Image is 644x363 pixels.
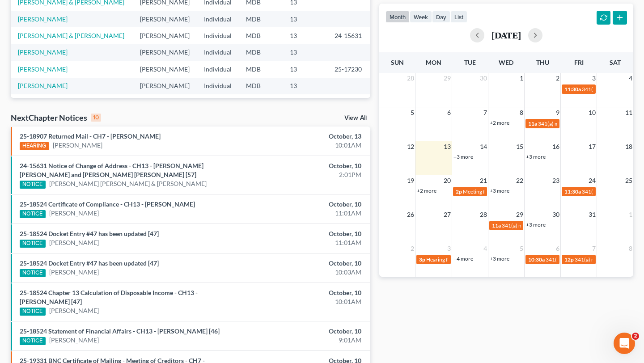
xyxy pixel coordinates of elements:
[406,175,415,186] span: 19
[446,107,452,118] span: 6
[18,65,68,73] a: [PERSON_NAME]
[91,114,101,122] div: 10
[253,132,361,141] div: October, 13
[410,107,415,118] span: 5
[20,327,220,335] a: 25-18524 Statement of Financial Affairs - CH13 - [PERSON_NAME] [46]
[20,181,46,189] div: NOTICE
[588,141,597,152] span: 17
[526,153,546,160] a: +3 more
[555,243,560,254] span: 6
[632,333,639,340] span: 2
[197,94,239,111] td: Individual
[253,161,361,170] div: October, 10
[483,107,488,118] span: 7
[555,107,560,118] span: 9
[253,259,361,268] div: October, 10
[456,188,462,195] span: 2p
[283,78,327,94] td: 13
[327,27,370,44] td: 24-15631
[20,308,46,316] div: NOTICE
[490,119,509,126] a: +2 more
[406,73,415,84] span: 28
[502,222,588,229] span: 341(a) meeting for [PERSON_NAME]
[20,289,198,305] a: 25-18524 Chapter 13 Calculation of Disposable Income - CH13 - [PERSON_NAME] [47]
[20,210,46,218] div: NOTICE
[253,336,361,345] div: 9:01AM
[20,132,161,140] a: 25-18907 Returned Mail - CH7 - [PERSON_NAME]
[253,288,361,297] div: October, 10
[283,61,327,77] td: 13
[443,209,452,220] span: 27
[483,243,488,254] span: 4
[564,188,581,195] span: 11:30a
[588,107,597,118] span: 10
[49,336,99,345] a: [PERSON_NAME]
[446,243,452,254] span: 3
[450,11,467,23] button: list
[528,256,545,263] span: 10:30a
[526,221,546,228] a: +3 more
[624,175,633,186] span: 25
[18,32,124,39] a: [PERSON_NAME] & [PERSON_NAME]
[239,44,283,61] td: MDB
[239,61,283,77] td: MDB
[253,200,361,209] div: October, 10
[410,11,432,23] button: week
[406,141,415,152] span: 12
[197,11,239,27] td: Individual
[344,115,367,121] a: View All
[197,78,239,94] td: Individual
[591,73,597,84] span: 3
[49,179,207,188] a: [PERSON_NAME] [PERSON_NAME] & [PERSON_NAME]
[564,256,574,263] span: 12p
[426,59,441,66] span: Mon
[406,209,415,220] span: 26
[490,187,509,194] a: +3 more
[463,188,533,195] span: Meeting for [PERSON_NAME]
[283,94,327,111] td: 7
[538,120,624,127] span: 341(a) meeting for [PERSON_NAME]
[515,141,524,152] span: 15
[20,162,203,178] a: 24-15631 Notice of Change of Address - CH13 - [PERSON_NAME] [PERSON_NAME] and [PERSON_NAME] [PERS...
[239,94,283,111] td: MDB
[283,11,327,27] td: 13
[479,73,488,84] span: 30
[133,94,197,111] td: [PERSON_NAME]
[479,175,488,186] span: 21
[588,209,597,220] span: 31
[133,78,197,94] td: [PERSON_NAME]
[197,44,239,61] td: Individual
[239,78,283,94] td: MDB
[253,209,361,218] div: 11:01AM
[49,238,99,247] a: [PERSON_NAME]
[18,82,68,89] a: [PERSON_NAME]
[20,259,159,267] a: 25-18524 Docket Entry #47 has been updated [47]
[479,141,488,152] span: 14
[628,209,633,220] span: 1
[133,44,197,61] td: [PERSON_NAME]
[410,243,415,254] span: 2
[253,229,361,238] div: October, 10
[419,256,425,263] span: 3p
[519,243,524,254] span: 5
[591,243,597,254] span: 7
[253,268,361,277] div: 10:03AM
[133,61,197,77] td: [PERSON_NAME]
[453,255,473,262] a: +4 more
[443,175,452,186] span: 20
[386,11,410,23] button: month
[133,11,197,27] td: [PERSON_NAME]
[628,73,633,84] span: 4
[11,112,101,123] div: NextChapter Notices
[253,297,361,306] div: 10:01AM
[20,269,46,277] div: NOTICE
[555,73,560,84] span: 2
[564,86,581,93] span: 11:30a
[479,209,488,220] span: 28
[551,141,560,152] span: 16
[327,61,370,77] td: 25-17230
[253,327,361,336] div: October, 10
[519,107,524,118] span: 8
[491,30,521,40] h2: [DATE]
[391,59,404,66] span: Sun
